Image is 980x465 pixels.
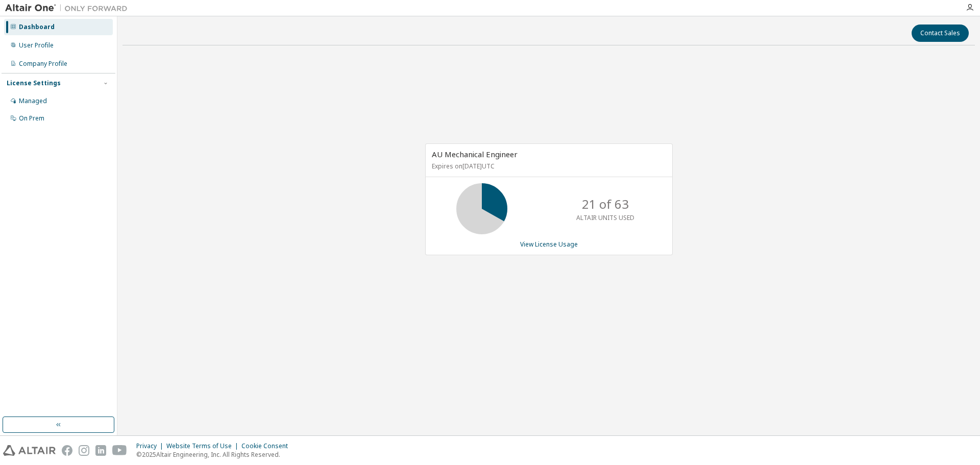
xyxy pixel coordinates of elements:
p: ALTAIR UNITS USED [576,213,634,222]
div: Cookie Consent [241,442,294,450]
img: linkedin.svg [95,445,106,456]
button: Contact Sales [912,25,969,42]
div: Dashboard [19,23,55,31]
img: altair_logo.svg [3,445,56,456]
div: Company Profile [19,60,67,68]
div: Website Terms of Use [166,442,241,450]
p: 21 of 63 [582,195,629,213]
a: View License Usage [520,240,578,249]
div: On Prem [19,114,44,123]
img: Altair One [5,3,133,13]
div: Privacy [136,442,166,450]
p: Expires on [DATE] UTC [432,162,664,170]
div: Managed [19,97,47,105]
img: facebook.svg [62,445,72,456]
p: © 2025 Altair Engineering, Inc. All Rights Reserved. [136,450,294,459]
div: License Settings [7,79,61,87]
div: User Profile [19,41,54,50]
img: instagram.svg [79,445,89,456]
img: youtube.svg [112,445,127,456]
span: AU Mechanical Engineer [432,149,518,159]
